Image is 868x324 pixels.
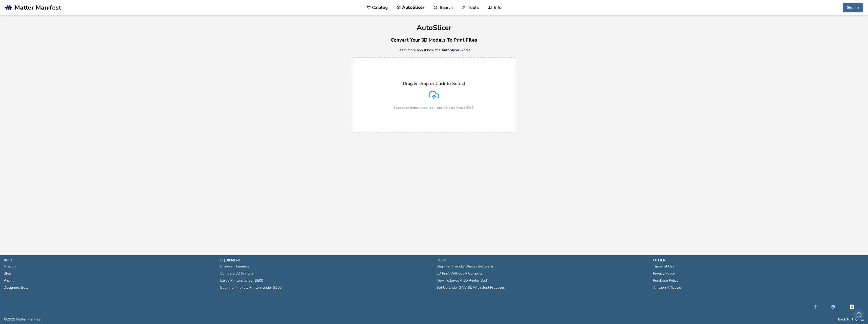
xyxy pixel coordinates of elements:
[831,304,835,310] a: Instagram
[838,317,858,321] button: Back to Top
[4,270,11,277] a: Blog
[843,3,863,12] button: Sign In
[653,284,682,291] a: Amazon Affiliates
[653,277,678,284] a: Purchase Policy
[4,284,29,291] a: Designers Beta
[437,277,487,284] a: How To Level A 3D Printer Bed
[849,304,855,310] a: Tiktok
[220,277,263,284] a: Large Printers Under $500
[437,270,484,277] a: 3D Print Without A Computer
[15,4,61,11] span: Matter Manifest
[4,317,41,321] span: © 2025 Matter Manifest
[437,263,493,270] a: Beginner Friendly Design Software
[437,258,648,263] p: help
[653,270,675,277] a: Privacy Policy
[437,284,505,291] a: Set Up Ender 3 V3 SE With Best Practices
[220,263,249,270] a: Browse Filaments
[814,304,817,310] a: Facebook
[220,270,254,277] a: Compare 3D Printers
[853,309,864,320] button: Send feedback via email
[4,263,16,270] a: Mission
[220,258,432,263] p: equipment
[861,317,864,321] a: RSS Feed
[653,258,864,263] p: other
[4,258,215,263] p: info
[394,106,474,110] p: Supported format: .stls, .obj, .zips, folders (Max 100MB)
[4,277,14,284] a: Pricing
[403,81,465,86] p: Drag & Drop or Click to Select
[442,48,460,52] a: AutoSlicer
[653,263,675,270] a: Terms of Use
[220,284,281,291] a: Beginner Friendly Printers under $300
